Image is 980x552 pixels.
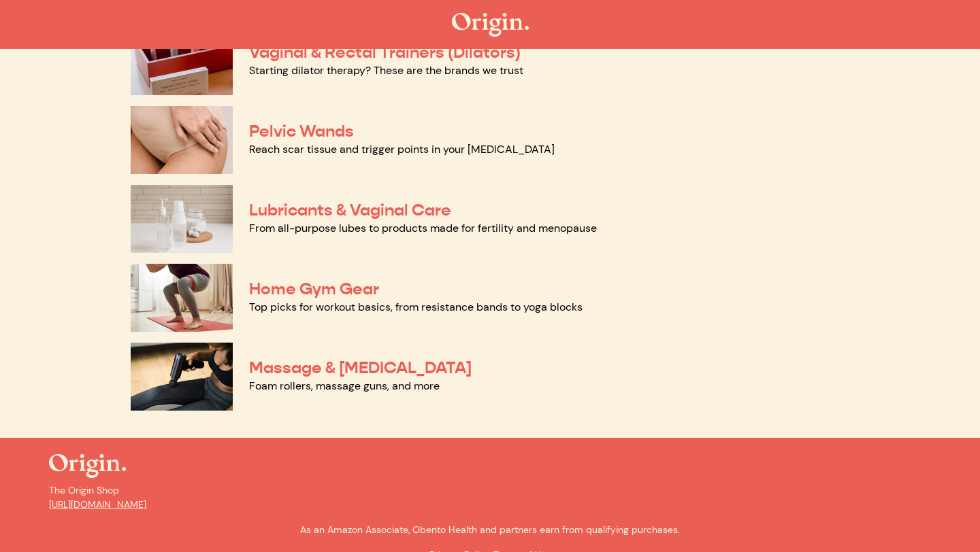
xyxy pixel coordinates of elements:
img: Home Gym Gear [131,264,233,332]
img: Lubricants & Vaginal Care [131,185,233,253]
a: Home Gym Gear [249,279,379,299]
a: Pelvic Wands [249,121,354,141]
img: Vaginal & Rectal Trainers (Dilators) [131,27,233,95]
img: Massage & Myofascial Release [131,343,233,411]
p: As an Amazon Associate, Obento Health and partners earn from qualifying purchases. [49,523,931,537]
a: Foam rollers, massage guns, and more [249,379,440,393]
a: Starting dilator therapy? These are the brands we trust [249,63,523,77]
a: Lubricants & Vaginal Care [249,200,451,220]
p: The Origin Shop [49,483,931,512]
img: The Origin Shop [452,13,529,37]
a: Reach scar tissue and trigger points in your [MEDICAL_DATA] [249,142,555,156]
a: Massage & [MEDICAL_DATA] [249,358,472,378]
img: Pelvic Wands [131,106,233,174]
a: Top picks for workout basics, from resistance bands to yoga blocks [249,300,583,314]
a: [URL][DOMAIN_NAME] [49,498,146,511]
a: Vaginal & Rectal Trainers (Dilators) [249,42,521,63]
img: The Origin Shop [49,454,126,478]
a: From all-purpose lubes to products made for fertility and menopause [249,221,597,235]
